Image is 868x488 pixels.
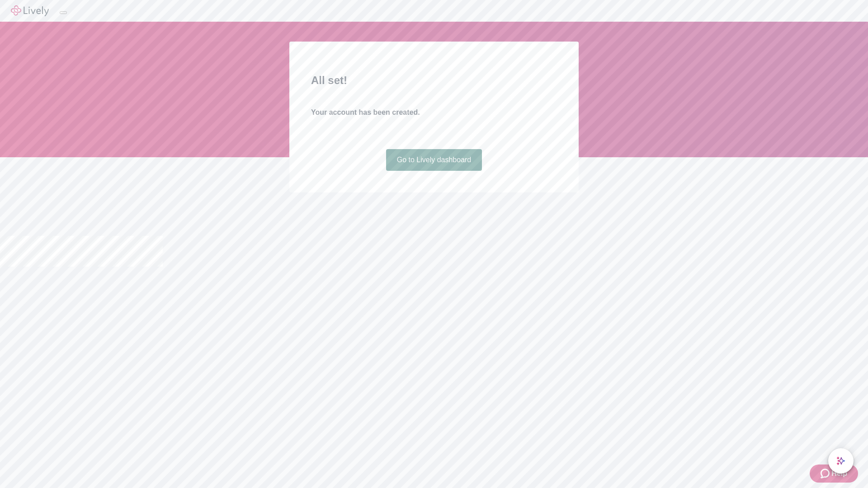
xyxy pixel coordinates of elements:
[60,11,67,14] button: Log out
[836,456,845,465] svg: Lively AI Assistant
[311,107,557,118] h4: Your account has been created.
[831,468,847,479] span: Help
[386,149,482,171] a: Go to Lively dashboard
[821,468,831,479] svg: Zendesk support icon
[11,5,49,16] img: Lively
[828,448,854,474] button: chat
[810,465,858,483] button: Zendesk support iconHelp
[311,72,557,89] h2: All set!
